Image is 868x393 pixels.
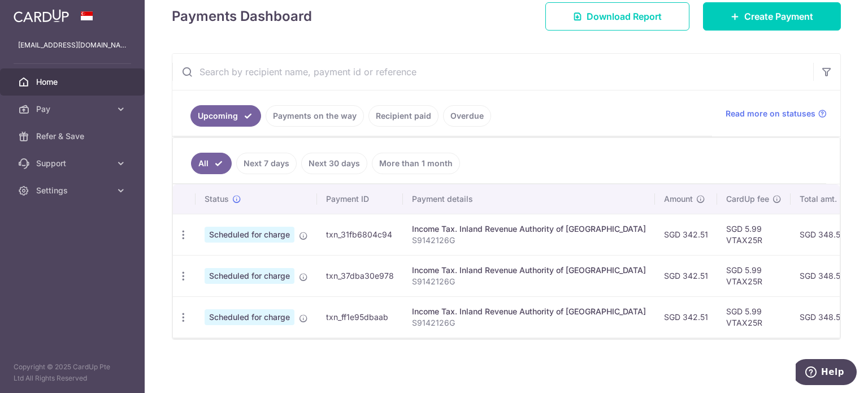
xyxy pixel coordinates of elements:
[301,153,367,174] a: Next 30 days
[796,359,857,387] iframe: Opens a widget where you can find more information
[190,105,261,127] a: Upcoming
[14,9,69,23] img: CardUp
[172,54,813,90] input: Search by recipient name, payment id or reference
[372,153,460,174] a: More than 1 month
[717,255,791,296] td: SGD 5.99 VTAX25R
[655,296,717,338] td: SGD 342.51
[412,223,646,235] div: Income Tax. Inland Revenue Authority of [GEOGRAPHIC_DATA]
[726,193,769,205] span: CardUp fee
[368,105,439,127] a: Recipient paid
[412,306,646,317] div: Income Tax. Inland Revenue Authority of [GEOGRAPHIC_DATA]
[412,235,646,246] p: S9142126G
[317,184,403,214] th: Payment ID
[205,193,229,205] span: Status
[443,105,491,127] a: Overdue
[791,214,858,255] td: SGD 348.50
[403,184,655,214] th: Payment details
[655,255,717,296] td: SGD 342.51
[587,10,662,23] span: Download Report
[36,131,111,142] span: Refer & Save
[800,193,837,205] span: Total amt.
[791,296,858,338] td: SGD 348.50
[205,268,294,284] span: Scheduled for charge
[703,2,841,31] a: Create Payment
[744,10,813,23] span: Create Payment
[664,193,693,205] span: Amount
[36,76,111,88] span: Home
[266,105,364,127] a: Payments on the way
[717,296,791,338] td: SGD 5.99 VTAX25R
[412,265,646,276] div: Income Tax. Inland Revenue Authority of [GEOGRAPHIC_DATA]
[236,153,297,174] a: Next 7 days
[205,309,294,325] span: Scheduled for charge
[191,153,232,174] a: All
[726,108,827,119] a: Read more on statuses
[655,214,717,255] td: SGD 342.51
[412,276,646,287] p: S9142126G
[545,2,689,31] a: Download Report
[317,255,403,296] td: txn_37dba30e978
[726,108,815,119] span: Read more on statuses
[317,214,403,255] td: txn_31fb6804c94
[172,6,312,27] h4: Payments Dashboard
[412,317,646,329] p: S9142126G
[205,227,294,243] span: Scheduled for charge
[317,296,403,338] td: txn_ff1e95dbaab
[791,255,858,296] td: SGD 348.50
[36,185,111,196] span: Settings
[18,40,127,51] p: [EMAIL_ADDRESS][DOMAIN_NAME]
[36,103,111,115] span: Pay
[36,158,111,169] span: Support
[717,214,791,255] td: SGD 5.99 VTAX25R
